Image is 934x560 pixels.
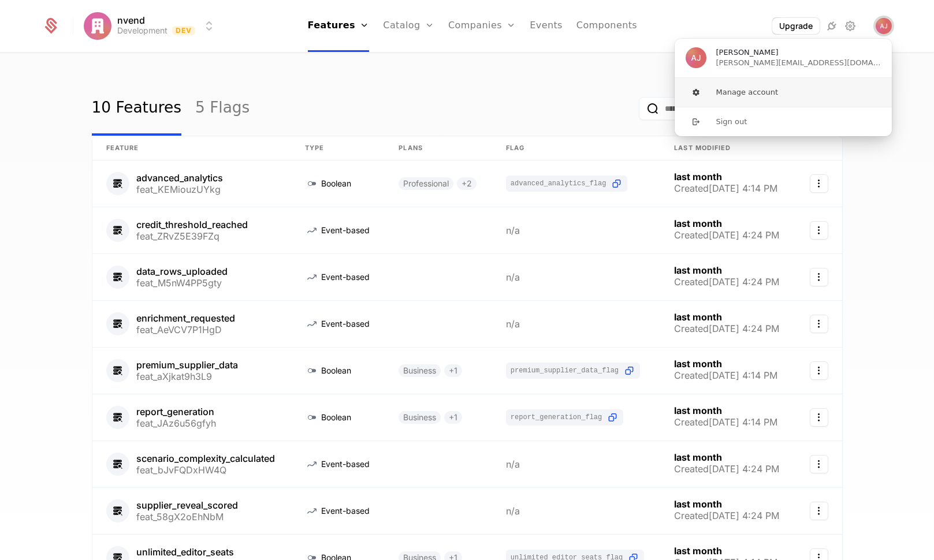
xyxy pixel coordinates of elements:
div: Development [117,25,168,36]
th: Type [291,136,385,160]
img: nvend [84,12,111,40]
span: [PERSON_NAME][EMAIL_ADDRESS][DOMAIN_NAME] [716,58,881,68]
button: Select action [810,315,828,333]
button: Select action [810,408,828,427]
button: Upgrade [772,18,820,34]
span: [PERSON_NAME] [716,47,778,58]
img: Andrew Joiner [686,47,706,68]
a: 10 Features [92,81,181,136]
button: Close user button [876,18,892,34]
button: Select action [810,455,828,473]
button: Select action [810,361,828,380]
div: User button popover [675,39,892,136]
img: Andrew Joiner [876,18,892,34]
button: Select action [810,268,828,286]
th: Plans [385,136,492,160]
button: Manage account [674,78,892,107]
th: Last Modified [660,136,795,160]
button: Select action [810,221,828,240]
button: Select action [810,174,828,193]
button: Select environment [87,13,217,39]
button: Sign out [674,107,892,136]
th: Feature [92,136,292,160]
span: nvend [117,16,145,25]
a: Settings [843,19,857,33]
span: Dev [172,26,196,35]
th: Flag [492,136,660,160]
button: Select action [810,502,828,520]
a: Integrations [825,19,839,33]
a: 5 Flags [195,81,250,136]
